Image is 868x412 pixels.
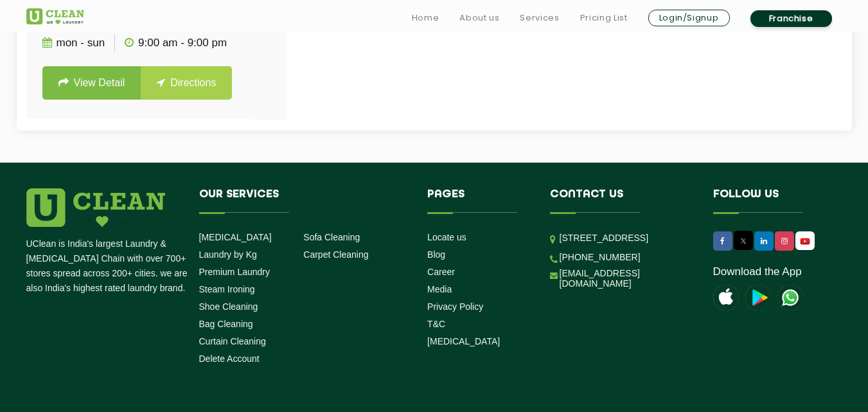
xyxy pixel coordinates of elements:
img: playstoreicon.png [745,285,771,310]
a: Sofa Cleaning [303,232,360,242]
a: About us [459,10,499,26]
a: Blog [427,249,445,260]
h4: Contact us [550,188,694,213]
img: UClean Laundry and Dry Cleaning [26,8,84,24]
a: View Detail [42,66,141,100]
h4: Our Services [199,188,409,213]
a: Shoe Cleaning [199,301,258,312]
img: apple-icon.png [713,285,739,310]
a: [PHONE_NUMBER] [560,252,641,262]
a: [MEDICAL_DATA] [199,232,272,242]
a: Directions [141,66,232,100]
p: Mon - Sun [42,34,105,52]
h4: Pages [427,188,531,213]
img: logo.png [26,188,165,227]
a: Services [520,10,559,26]
a: T&C [427,319,445,329]
a: Steam Ironing [199,284,255,294]
p: UClean is India's largest Laundry & [MEDICAL_DATA] Chain with over 700+ stores spread across 200+... [26,237,190,296]
a: Login/Signup [648,10,730,26]
a: Career [427,267,455,277]
h4: Follow us [713,188,826,213]
p: [STREET_ADDRESS] [560,231,694,246]
img: UClean Laundry and Dry Cleaning [777,285,803,310]
a: [EMAIL_ADDRESS][DOMAIN_NAME] [560,268,694,289]
a: Home [412,10,439,26]
img: UClean Laundry and Dry Cleaning [797,235,813,248]
p: 9:00 AM - 9:00 PM [125,34,227,52]
a: Privacy Policy [427,301,483,312]
a: Delete Account [199,354,260,364]
a: Media [427,284,452,294]
a: Bag Cleaning [199,319,253,329]
a: Locate us [427,232,466,242]
a: Carpet Cleaning [303,249,368,260]
a: Laundry by Kg [199,249,257,260]
a: Pricing List [580,10,628,26]
a: Franchise [750,10,832,27]
a: Curtain Cleaning [199,336,266,346]
a: [MEDICAL_DATA] [427,336,500,346]
a: Download the App [713,265,802,278]
a: Premium Laundry [199,267,270,277]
